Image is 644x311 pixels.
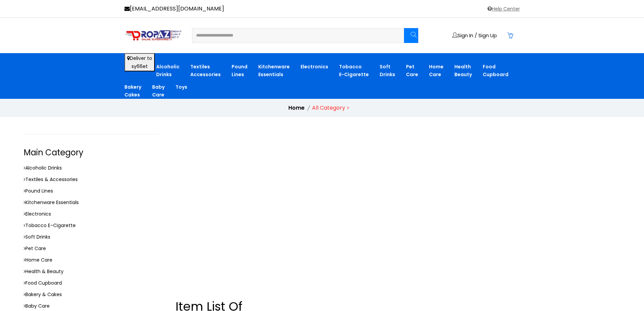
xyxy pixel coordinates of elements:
img: dropaz-subcategory [175,134,620,283]
a: HomeCare [429,63,444,79]
a: Toys [175,83,187,91]
button: Deliver tosy66et [124,53,155,71]
h3: Main Category [24,148,159,158]
img: logo [124,30,182,41]
a: Pet Care [24,244,159,252]
a: Bakery & Cakes [24,290,159,298]
a: HealthBeauty [454,63,472,79]
a: BakeryCakes [124,83,141,99]
a: Baby Care [24,302,159,310]
a: SoftDrinks [380,63,395,79]
a: BabyCare [152,83,165,99]
a: AlcoholicDrinks [156,63,180,79]
a: Food Cupboard [24,279,159,287]
a: Soft Drinks [24,233,159,241]
a: KitchenwareEssentials [258,63,290,79]
li: All Category > [312,104,350,112]
a: Help Center [486,5,520,13]
a: Sign In / Sign Up [452,32,497,38]
a: Health & Beauty [24,267,159,275]
a: TextilesAccessories [190,63,221,79]
a: Textiles & Accessories [24,175,159,183]
a: PetCare [406,63,418,79]
a: Kitchenware Essentials [24,198,159,206]
a: Home [288,104,305,112]
a: TobaccoE-Cigarette [339,63,369,79]
a: Pound Lines [24,187,159,195]
a: [EMAIL_ADDRESS][DOMAIN_NAME] [124,5,224,13]
a: FoodCupboard [483,63,508,79]
a: Electronics [24,210,159,218]
a: Alcoholic Drinks [24,164,159,172]
a: PoundLines [232,63,247,79]
a: Home Care [24,256,159,264]
a: Tobacco E-Cigarette [24,221,159,229]
a: Electronics [301,63,328,71]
